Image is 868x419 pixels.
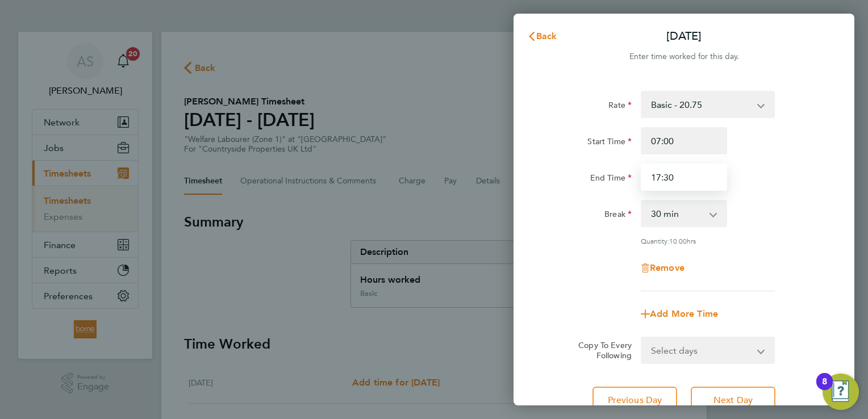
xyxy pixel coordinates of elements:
[713,395,753,406] span: Next Day
[666,28,702,44] p: [DATE]
[650,308,718,319] span: Add More Time
[669,236,687,245] span: 10.00
[650,262,685,273] span: Remove
[536,31,557,41] span: Back
[590,173,632,186] label: End Time
[587,136,632,150] label: Start Time
[608,100,632,114] label: Rate
[516,25,569,48] button: Back
[823,374,859,410] button: Open Resource Center, 8 new notifications
[641,263,685,273] button: Remove
[569,340,632,361] label: Copy To Every Following
[592,387,677,414] button: Previous Day
[514,50,854,64] div: Enter time worked for this day.
[691,387,775,414] button: Next Day
[822,382,827,396] div: 8
[641,164,727,191] input: E.g. 18:00
[608,395,662,406] span: Previous Day
[604,209,632,223] label: Break
[641,309,718,319] button: Add More Time
[641,127,727,154] input: E.g. 08:00
[641,236,775,245] div: Quantity: hrs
